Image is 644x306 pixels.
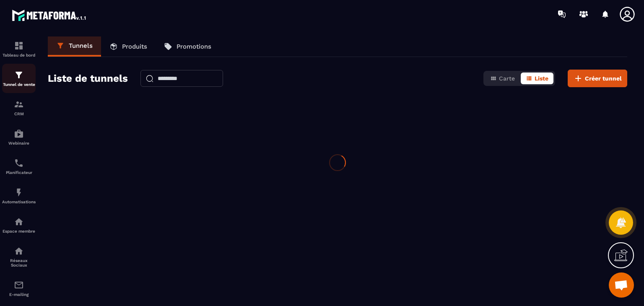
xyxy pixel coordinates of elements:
img: formation [14,70,24,80]
img: formation [14,41,24,51]
a: Tunnels [48,36,101,57]
img: social-network [14,246,24,256]
p: Tunnel de vente [2,82,36,87]
p: Réseaux Sociaux [2,258,36,267]
p: CRM [2,112,36,116]
p: Espace membre [2,229,36,233]
img: email [14,280,24,290]
img: automations [14,187,24,197]
p: Automatisations [2,200,36,204]
a: automationsautomationsAutomatisations [2,181,36,210]
button: Liste [521,73,553,84]
a: formationformationTableau de bord [2,34,36,64]
p: Planificateur [2,170,36,175]
a: Promotions [156,36,220,57]
a: formationformationTunnel de vente [2,64,36,93]
p: Produits [122,43,147,50]
a: social-networksocial-networkRéseaux Sociaux [2,240,36,274]
img: automations [14,129,24,139]
span: Créer tunnel [585,74,622,83]
img: automations [14,217,24,227]
a: emailemailE-mailing [2,274,36,303]
a: automationsautomationsEspace membre [2,210,36,240]
img: logo [12,8,87,23]
img: formation [14,99,24,109]
a: formationformationCRM [2,93,36,122]
a: automationsautomationsWebinaire [2,122,36,152]
p: E-mailing [2,292,36,297]
button: Carte [485,73,520,84]
a: Produits [101,36,156,57]
a: Ouvrir le chat [609,272,634,298]
img: scheduler [14,158,24,168]
h2: Liste de tunnels [48,70,128,87]
span: Carte [499,75,515,82]
p: Tableau de bord [2,53,36,57]
p: Webinaire [2,141,36,145]
p: Tunnels [69,42,93,49]
p: Promotions [177,43,211,50]
span: Liste [535,75,548,82]
a: schedulerschedulerPlanificateur [2,152,36,181]
button: Créer tunnel [568,70,627,87]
